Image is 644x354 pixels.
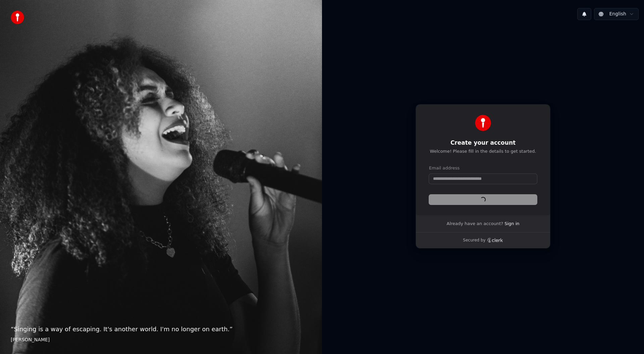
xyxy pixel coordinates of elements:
footer: [PERSON_NAME] [11,337,311,343]
img: youka [11,11,24,24]
a: Clerk logo [487,238,503,242]
p: Secured by [463,238,485,243]
h1: Create your account [429,139,537,147]
img: Youka [475,115,491,131]
p: Welcome! Please fill in the details to get started. [429,148,537,154]
a: Sign in [504,221,519,227]
p: “ Singing is a way of escaping. It's another world. I'm no longer on earth. ” [11,325,311,334]
span: Already have an account? [446,221,503,227]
